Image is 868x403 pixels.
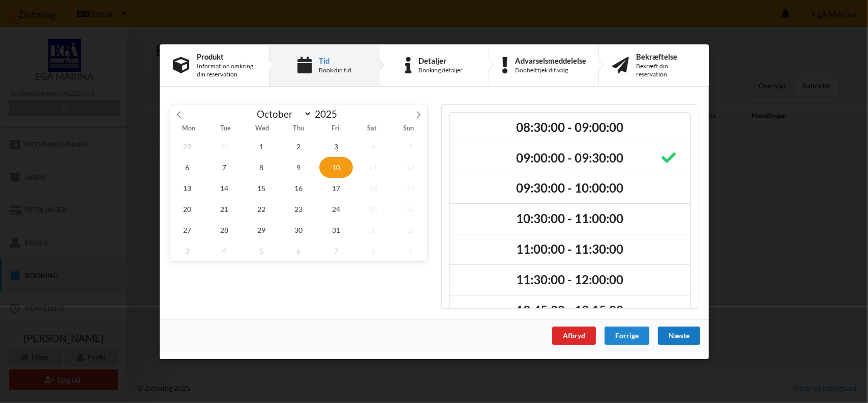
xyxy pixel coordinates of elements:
h2: 11:30:00 - 12:00:00 [457,272,683,288]
span: October 1, 2025 [245,136,278,156]
div: Dobbelttjek dit valg [515,66,586,74]
h2: 09:30:00 - 10:00:00 [457,180,683,196]
div: Book din tid [318,66,351,74]
h2: 10:30:00 - 11:00:00 [457,211,683,227]
h2: 08:30:00 - 09:00:00 [457,119,683,135]
span: October 18, 2025 [356,177,390,198]
span: November 6, 2025 [282,240,315,261]
span: October 3, 2025 [319,136,352,156]
span: October 8, 2025 [245,156,278,177]
span: November 9, 2025 [394,240,427,261]
div: Afbryd [552,326,595,344]
div: Advarselsmeddelelse [515,56,586,64]
span: October 5, 2025 [394,136,427,156]
span: October 16, 2025 [282,177,315,198]
span: October 6, 2025 [170,156,204,177]
div: Bekræft din reservation [636,62,696,78]
span: October 24, 2025 [319,198,352,219]
span: Sat [353,125,390,132]
span: October 30, 2025 [282,219,315,240]
h2: 12:45:00 - 13:15:00 [457,303,683,318]
span: October 12, 2025 [394,156,427,177]
span: Thu [280,125,317,132]
span: October 7, 2025 [207,156,241,177]
span: Mon [170,125,207,132]
span: October 13, 2025 [170,177,204,198]
span: October 17, 2025 [319,177,352,198]
span: October 9, 2025 [282,156,315,177]
span: October 22, 2025 [245,198,278,219]
span: October 23, 2025 [282,198,315,219]
div: Forrige [604,326,649,344]
div: Tid [318,56,351,64]
span: September 30, 2025 [207,136,241,156]
span: October 14, 2025 [207,177,241,198]
div: Produkt [197,52,256,60]
span: October 26, 2025 [394,198,427,219]
span: November 4, 2025 [207,240,241,261]
div: Næste [657,326,700,344]
span: Sun [390,125,427,132]
span: October 21, 2025 [207,198,241,219]
select: Month [252,108,312,120]
span: October 19, 2025 [394,177,427,198]
span: Tue [207,125,244,132]
span: October 15, 2025 [245,177,278,198]
span: November 1, 2025 [356,219,390,240]
h2: 09:00:00 - 09:30:00 [457,150,683,166]
input: Year [312,108,345,120]
div: Bekræftelse [636,52,696,60]
span: October 11, 2025 [356,156,390,177]
span: Wed [244,125,280,132]
span: October 10, 2025 [319,156,352,177]
span: October 2, 2025 [282,136,315,156]
div: Information omkring din reservation [197,62,256,78]
span: Fri [317,125,353,132]
span: October 20, 2025 [170,198,204,219]
span: November 3, 2025 [170,240,204,261]
span: November 8, 2025 [356,240,390,261]
span: November 2, 2025 [394,219,427,240]
h2: 11:00:00 - 11:30:00 [457,241,683,257]
span: November 7, 2025 [319,240,352,261]
span: October 31, 2025 [319,219,352,240]
span: September 29, 2025 [170,136,204,156]
span: October 29, 2025 [245,219,278,240]
span: November 5, 2025 [245,240,278,261]
div: Booking detaljer [418,66,463,74]
span: October 28, 2025 [207,219,241,240]
span: October 27, 2025 [170,219,204,240]
div: Detaljer [418,56,463,64]
span: October 4, 2025 [356,136,390,156]
span: October 25, 2025 [356,198,390,219]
